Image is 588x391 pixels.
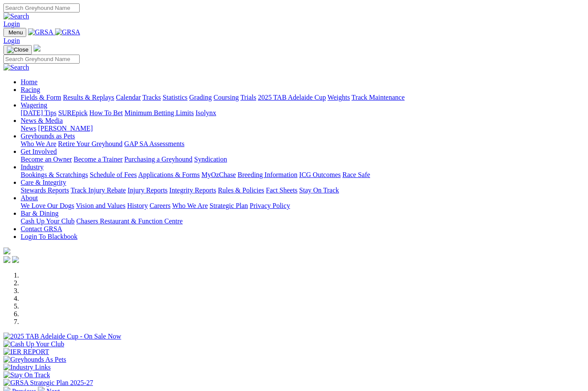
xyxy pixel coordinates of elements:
[3,247,10,254] img: logo-grsa-white.png
[21,132,75,140] a: Greyhounds as Pets
[3,64,29,71] img: Search
[142,94,161,101] a: Tracks
[21,233,77,240] a: Login To Blackbook
[55,28,80,36] img: GRSA
[21,140,585,148] div: Greyhounds as Pets
[124,140,185,147] a: GAP SA Assessments
[21,217,585,225] div: Bar & Dining
[127,202,148,209] a: History
[266,186,297,194] a: Fact Sheets
[21,125,585,132] div: News & Media
[3,12,29,20] img: Search
[21,217,74,225] a: Cash Up Your Club
[38,125,93,132] a: [PERSON_NAME]
[28,28,53,36] img: GRSA
[21,179,66,186] a: Care & Integrity
[21,156,72,163] a: Become an Owner
[21,86,40,93] a: Racing
[21,125,36,132] a: News
[21,202,74,209] a: We Love Our Dogs
[201,171,236,178] a: MyOzChase
[21,148,57,155] a: Get Involved
[21,117,63,124] a: News & Media
[21,101,47,109] a: Wagering
[9,29,23,36] span: Menu
[21,186,69,194] a: Stewards Reports
[21,140,56,147] a: Who We Are
[210,202,248,209] a: Strategic Plan
[3,340,64,348] img: Cash Up Your Club
[63,94,114,101] a: Results & Replays
[3,45,32,55] button: Toggle navigation
[21,94,61,101] a: Fields & Form
[124,109,194,116] a: Minimum Betting Limits
[21,210,59,217] a: Bar & Dining
[299,186,339,194] a: Stay On Track
[3,37,20,44] a: Login
[21,156,585,163] div: Get Involved
[71,186,126,194] a: Track Injury Rebate
[258,94,326,101] a: 2025 TAB Adelaide Cup
[21,171,585,179] div: Industry
[149,202,170,209] a: Careers
[169,186,216,194] a: Integrity Reports
[3,28,26,37] button: Toggle navigation
[3,256,10,263] img: facebook.svg
[34,45,40,52] img: logo-grsa-white.png
[90,171,136,178] a: Schedule of Fees
[21,109,585,117] div: Wagering
[21,186,585,194] div: Care & Integrity
[172,202,208,209] a: Who We Are
[76,202,125,209] a: Vision and Values
[3,356,66,364] img: Greyhounds As Pets
[76,217,183,225] a: Chasers Restaurant & Function Centre
[21,202,585,210] div: About
[21,109,56,116] a: [DATE] Tips
[3,55,80,64] input: Search
[12,256,19,263] img: twitter.svg
[189,94,212,101] a: Grading
[3,371,50,379] img: Stay On Track
[21,78,37,86] a: Home
[3,3,80,12] input: Search
[328,94,350,101] a: Weights
[342,171,370,178] a: Race Safe
[163,94,188,101] a: Statistics
[218,186,264,194] a: Rules & Policies
[21,94,585,101] div: Racing
[58,140,123,147] a: Retire Your Greyhound
[116,94,141,101] a: Calendar
[21,163,43,171] a: Industry
[250,202,290,209] a: Privacy Policy
[124,156,192,163] a: Purchasing a Greyhound
[299,171,340,178] a: ICG Outcomes
[3,364,51,371] img: Industry Links
[214,94,239,101] a: Coursing
[3,20,20,27] a: Login
[7,46,28,53] img: Close
[3,333,121,340] img: 2025 TAB Adelaide Cup - On Sale Now
[138,171,200,178] a: Applications & Forms
[3,348,49,356] img: IER REPORT
[21,225,62,232] a: Contact GRSA
[352,94,405,101] a: Track Maintenance
[74,156,123,163] a: Become a Trainer
[195,109,216,116] a: Isolynx
[194,156,227,163] a: Syndication
[238,171,297,178] a: Breeding Information
[3,379,93,387] img: GRSA Strategic Plan 2025-27
[90,109,123,116] a: How To Bet
[21,171,88,178] a: Bookings & Scratchings
[127,186,167,194] a: Injury Reports
[58,109,87,116] a: SUREpick
[240,94,256,101] a: Trials
[21,194,38,202] a: About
